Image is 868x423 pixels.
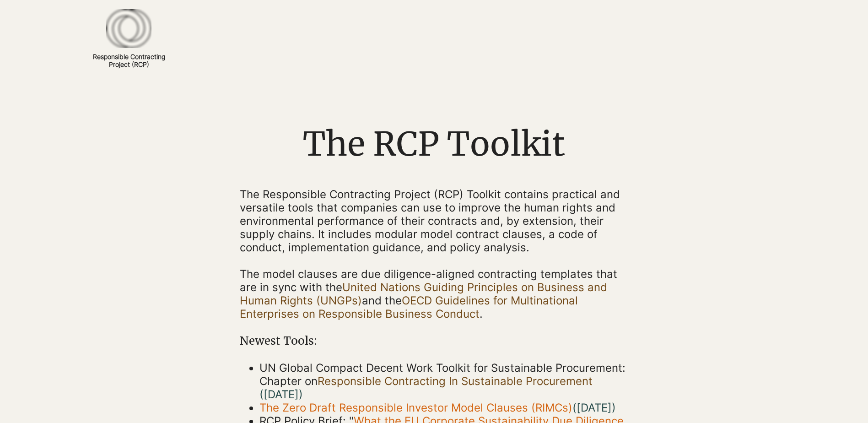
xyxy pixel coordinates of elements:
[303,123,565,165] span: The RCP Toolkit
[240,334,317,348] span: Newest Tools:
[259,361,625,401] span: UN Global Compact Decent Work Toolkit for Sustainable Procurement: Chapter on
[612,401,616,414] a: )
[572,401,612,414] span: (
[240,188,620,254] span: The Responsible Contracting Project (RCP) Toolkit contains practical and versatile tools that com...
[93,53,165,68] a: Responsible ContractingProject (RCP)
[240,281,607,307] a: United Nations Guiding Principles on Business and Human Rights (UNGPs)
[577,401,612,414] a: [DATE]
[259,401,572,414] a: The Zero Draft Responsible Investor Model Clauses (RIMCs)
[318,374,593,388] a: Responsible Contracting In Sustainable Procurement
[259,388,303,401] span: ([DATE])
[240,294,578,320] a: OECD Guidelines for Multinational Enterprises on Responsible Business Conduct
[240,267,617,320] span: The model clauses are due diligence-aligned contracting templates that are in sync with the and t...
